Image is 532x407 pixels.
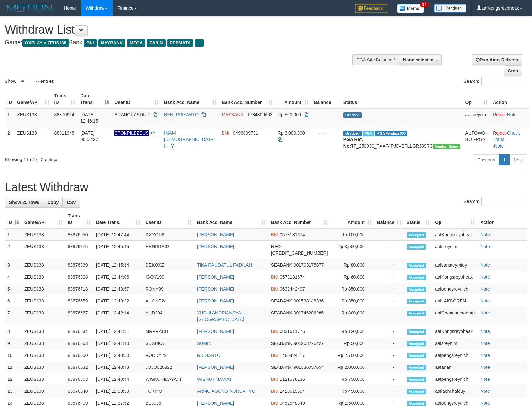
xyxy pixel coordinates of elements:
td: 88876503 [65,373,93,385]
td: 6 [5,295,22,307]
span: Accepted [407,365,426,370]
th: Amount: activate to sort column ascending [275,90,311,108]
a: [PERSON_NAME] [197,401,234,406]
span: SEABANK [271,262,292,268]
td: [DATE] 12:41:10 [93,337,143,349]
th: Bank Acc. Number: activate to sort column ascending [219,90,275,108]
td: Rp 850,000 [331,283,375,295]
a: 1 [499,154,510,165]
td: aafsreynim [432,337,478,349]
th: Amount: activate to sort column ascending [331,210,375,228]
td: [DATE] 12:43:57 [93,283,143,295]
td: MRPRABU [143,325,194,337]
td: [DATE] 12:44:06 [93,271,143,283]
td: 88876532 [65,361,93,373]
td: 88876550 [65,349,93,361]
td: - [374,373,404,385]
td: AHONE24 [143,295,194,307]
span: SEABANK [271,310,292,315]
td: aafpengsreynich [432,373,478,385]
td: - [374,307,404,325]
a: [PERSON_NAME] [197,329,234,334]
td: ZEUS138 [22,259,65,271]
span: Accepted [407,341,426,346]
td: [DATE] 12:40:50 [93,349,143,361]
img: Button%20Memo.svg [397,4,424,13]
span: Copy 0573181674 to clipboard [280,232,305,237]
td: ZEUS138 [22,307,65,325]
td: ZEUS138 [22,373,65,385]
th: Game/API: activate to sort column ascending [15,90,52,108]
span: Copy 0632442497 to clipboard [280,286,305,291]
td: Rp 750,000 [331,373,375,385]
th: ID: activate to sort column descending [5,210,22,228]
td: ZEUS138 [22,385,65,397]
a: [PERSON_NAME] [197,365,234,370]
div: PGA Site Balance / [352,54,399,65]
td: ZEUS138 [22,337,65,349]
span: Accepted [407,263,426,268]
span: Accepted [407,299,426,304]
span: [DATE] 06:52:27 [81,130,98,142]
th: Trans ID: activate to sort column ascending [65,210,93,228]
span: BNI [271,353,278,358]
img: MOTION_logo.png [5,3,54,13]
a: YUDHI ANDRIANSYAH , [GEOGRAPHIC_DATA] [197,310,247,322]
td: 88876687 [65,307,93,325]
a: Stop [504,65,522,76]
th: User ID: activate to sort column ascending [143,210,194,228]
td: 7 [5,307,22,325]
span: ... [195,39,204,47]
a: Next [509,154,527,165]
span: Rp 3.000.000 [278,130,305,136]
span: BNI [271,401,278,406]
b: PGA Ref. No: [343,137,363,148]
td: - [374,228,404,241]
a: WISNU HIDAYAT [197,377,232,382]
td: [DATE] 12:40:48 [93,361,143,373]
span: 88811948 [54,130,74,136]
th: User ID: activate to sort column ascending [112,90,161,108]
td: - [374,271,404,283]
td: 2 [5,127,15,152]
td: aafsreynim [463,108,491,127]
span: Copy 1121578136 to clipboard [280,377,305,382]
a: TIKA RAUDATUL FADILAH [197,262,252,268]
td: aaflachchaleuy [432,385,478,397]
td: ZEUS138 [22,228,65,241]
span: MAYBANK [98,39,125,47]
td: 88876540 [65,385,93,397]
td: aafKongsreypheak [432,271,478,283]
td: Rp 300,000 [331,307,375,325]
span: 34 [420,2,429,7]
td: YUD294 [143,307,194,325]
td: ZEUS138 [22,271,65,283]
a: Note [480,310,490,315]
span: Copy 1480424117 to clipboard [280,353,305,358]
span: BNI [271,329,278,334]
td: JOJO020822 [143,361,194,373]
span: CSV [67,200,76,205]
a: [PERSON_NAME] [197,286,234,291]
span: PERMATA [167,39,193,47]
img: panduan.png [434,4,466,13]
label: Show entries [5,77,54,86]
td: ZEUS138 [22,361,65,373]
td: 88876634 [65,325,93,337]
td: 5 [5,283,22,295]
span: Accepted [407,244,426,250]
td: - [374,349,404,361]
td: Rp 100,000 [331,228,375,241]
th: Status: activate to sort column ascending [404,210,432,228]
a: Note [494,143,504,148]
a: Note [507,112,517,117]
th: Trans ID: activate to sort column ascending [52,90,78,108]
span: Copy 1784309663 to clipboard [247,112,273,117]
td: aafChannsomoeurn [432,307,478,325]
td: aafLAKBOREN [432,295,478,307]
td: ZEUS138 [15,108,52,127]
td: 88876950 [65,228,93,241]
td: ZEUS138 [22,325,65,337]
span: Copy 1428615694 to clipboard [280,389,305,394]
th: Date Trans.: activate to sort column ascending [93,210,143,228]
